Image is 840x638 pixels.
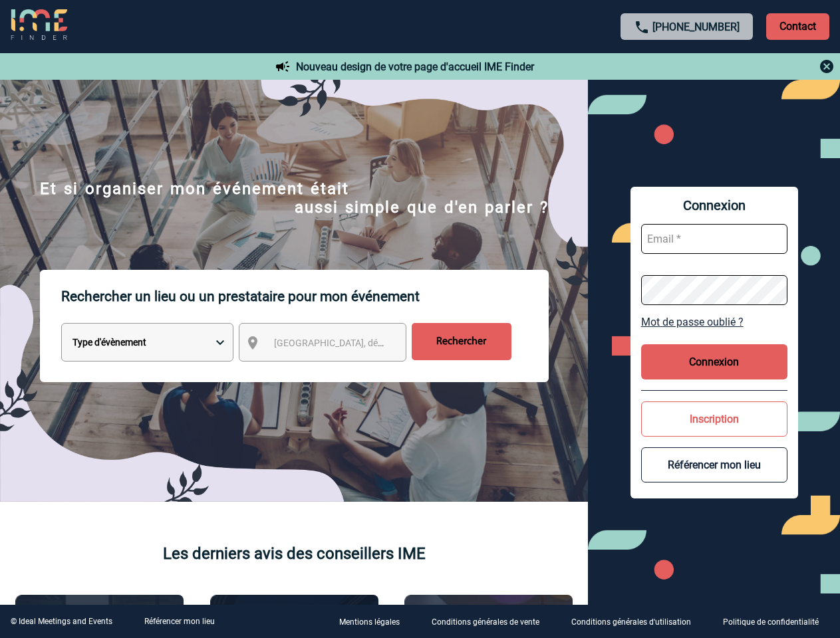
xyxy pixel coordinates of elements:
[274,338,459,348] span: [GEOGRAPHIC_DATA], département, région...
[641,401,787,437] button: Inscription
[412,323,511,360] input: Rechercher
[571,618,691,627] p: Conditions générales d'utilisation
[641,344,787,379] button: Connexion
[329,615,421,628] a: Mentions légales
[421,615,561,628] a: Conditions générales de vente
[723,618,819,627] p: Politique de confidentialité
[339,618,400,627] p: Mentions légales
[561,615,712,628] a: Conditions générales d'utilisation
[432,618,539,627] p: Conditions générales de vente
[634,19,650,35] img: call-24-px.png
[61,270,549,323] p: Rechercher un lieu ou un prestataire pour mon événement
[11,617,112,626] div: © Ideal Meetings and Events
[712,615,840,628] a: Politique de confidentialité
[641,197,787,213] span: Connexion
[766,13,829,40] p: Contact
[641,447,787,482] button: Référencer mon lieu
[641,316,787,328] a: Mot de passe oublié ?
[144,617,215,626] a: Référencer mon lieu
[641,224,787,254] input: Email *
[652,21,740,33] a: [PHONE_NUMBER]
